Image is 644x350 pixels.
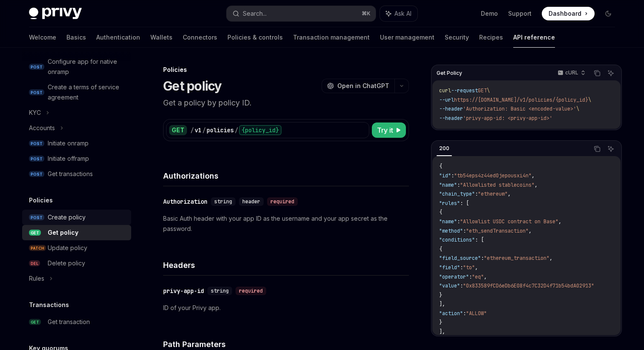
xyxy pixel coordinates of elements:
[439,236,475,243] span: "conditions"
[549,9,581,18] span: Dashboard
[588,97,591,103] span: \
[535,182,538,188] span: ,
[439,264,460,271] span: "field"
[481,9,498,18] a: Demo
[163,197,207,206] div: Authorization
[29,245,46,251] span: PATCH
[22,151,131,166] a: POSTInitiate offramp
[29,171,44,177] span: POST
[29,195,53,205] h5: Policies
[466,310,487,317] span: "ALLOW"
[236,287,266,295] div: required
[463,264,475,271] span: "to"
[48,317,90,327] div: Get transaction
[227,27,283,48] a: Policies & controls
[549,255,552,262] span: ,
[22,240,131,256] a: PATCHUpdate policy
[29,108,41,118] div: KYC
[48,258,85,268] div: Delete policy
[195,126,201,134] div: v1
[48,138,89,148] div: Initiate onramp
[22,210,131,225] a: POSTCreate policy
[163,97,409,109] p: Get a policy by policy ID.
[48,243,87,253] div: Update policy
[439,87,451,94] span: curl
[460,264,463,271] span: :
[22,54,131,80] a: POSTConfigure app for native onramp
[454,97,588,103] span: https://[DOMAIN_NAME]/v1/policies/{policy_id}
[207,126,234,134] div: policies
[22,256,131,271] a: DELDelete policy
[439,246,442,253] span: {
[29,27,56,48] a: Welcome
[211,287,229,294] span: string
[29,8,82,20] img: dark logo
[439,97,454,103] span: --url
[565,69,578,76] p: cURL
[214,198,232,205] span: string
[463,115,552,122] span: 'privy-app-id: <privy-app-id>'
[532,172,535,179] span: ,
[394,9,411,18] span: Ask AI
[22,166,131,182] a: POSTGet transactions
[48,212,86,222] div: Create policy
[481,255,484,262] span: :
[66,27,86,48] a: Basics
[29,273,44,284] div: Rules
[439,191,475,197] span: "chain_type"
[439,163,442,170] span: {
[605,143,616,154] button: Ask AI
[29,300,69,310] h5: Transactions
[242,198,260,205] span: header
[439,105,463,112] span: --header
[484,273,487,280] span: ,
[475,191,478,197] span: :
[96,27,140,48] a: Authentication
[475,236,484,243] span: : [
[469,273,472,280] span: :
[267,197,298,206] div: required
[478,191,508,197] span: "ethereum"
[22,314,131,330] a: GETGet transaction
[605,68,616,79] button: Ask AI
[508,191,511,197] span: ,
[592,143,603,154] button: Copy the contents from the code block
[163,170,409,182] h4: Authorizations
[163,303,409,313] p: ID of your Privy app.
[460,182,535,188] span: "Allowlisted stablecoins"
[463,310,466,317] span: :
[293,27,370,48] a: Transaction management
[322,79,394,93] button: Open in ChatGPT
[592,68,603,79] button: Copy the contents from the code block
[163,213,409,234] p: Basic Auth header with your app ID as the username and your app secret as the password.
[190,126,194,134] div: /
[235,126,238,134] div: /
[48,228,78,238] div: Get policy
[29,260,40,267] span: DEL
[466,228,529,234] span: "eth_sendTransaction"
[437,70,462,77] span: Get Policy
[439,255,481,262] span: "field_source"
[439,228,463,234] span: "method"
[553,66,589,80] button: cURL
[439,172,451,179] span: "id"
[457,182,460,188] span: :
[439,200,460,207] span: "rules"
[484,255,549,262] span: "ethereum_transaction"
[22,225,131,240] a: GETGet policy
[48,82,126,102] div: Create a terms of service agreement
[48,169,93,179] div: Get transactions
[576,105,579,112] span: \
[439,182,457,188] span: "name"
[29,230,41,236] span: GET
[29,89,44,96] span: POST
[439,301,445,307] span: ],
[337,82,389,90] span: Open in ChatGPT
[22,80,131,105] a: POSTCreate a terms of service agreement
[478,87,487,94] span: GET
[29,214,44,221] span: POST
[463,105,576,112] span: 'Authorization: Basic <encoded-value>'
[451,172,454,179] span: :
[472,273,484,280] span: "eq"
[48,154,89,164] div: Initiate offramp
